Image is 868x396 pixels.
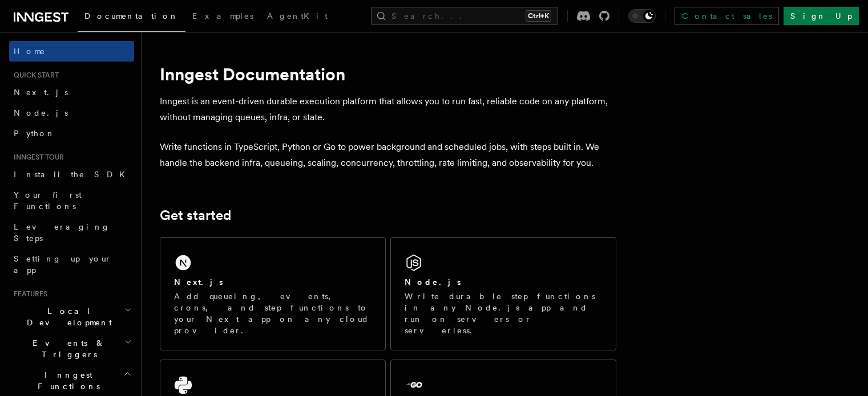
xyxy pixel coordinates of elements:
[9,337,124,360] span: Events & Triggers
[14,108,68,117] span: Node.js
[14,46,46,57] span: Home
[628,9,656,23] button: Toggle dark mode
[160,139,616,171] p: Write functions in TypeScript, Python or Go to power background and scheduled jobs, with steps bu...
[9,164,134,185] a: Install the SDK
[160,207,231,223] a: Get started
[784,7,859,25] a: Sign Up
[14,190,82,211] span: Your first Functions
[267,11,328,21] span: AgentKit
[174,291,372,336] p: Add queueing, events, crons, and step functions to your Next app on any cloud provider.
[526,10,551,22] kbd: Ctrl+K
[371,7,558,25] button: Search...Ctrl+K
[14,88,68,97] span: Next.js
[405,276,461,288] h2: Node.js
[9,301,134,333] button: Local Development
[78,3,185,32] a: Documentation
[9,82,134,103] a: Next.js
[160,93,616,125] p: Inngest is an event-driven durable execution platform that allows you to run fast, reliable code ...
[9,333,134,365] button: Events & Triggers
[9,289,47,299] span: Features
[9,369,123,392] span: Inngest Functions
[9,103,134,123] a: Node.js
[160,237,386,350] a: Next.jsAdd queueing, events, crons, and step functions to your Next app on any cloud provider.
[9,123,134,144] a: Python
[185,3,260,31] a: Examples
[390,237,616,350] a: Node.jsWrite durable step functions in any Node.js app and run on servers or serverless.
[260,3,334,31] a: AgentKit
[174,276,223,288] h2: Next.js
[14,254,112,275] span: Setting up your app
[14,222,110,243] span: Leveraging Steps
[9,217,134,248] a: Leveraging Steps
[84,11,179,21] span: Documentation
[14,170,132,179] span: Install the SDK
[675,7,779,25] a: Contact sales
[160,64,616,84] h1: Inngest Documentation
[9,305,124,328] span: Local Development
[9,71,59,80] span: Quick start
[9,248,134,280] a: Setting up your app
[405,291,602,336] p: Write durable step functions in any Node.js app and run on servers or serverless.
[14,129,55,138] span: Python
[192,11,253,21] span: Examples
[9,185,134,217] a: Your first Functions
[9,153,64,162] span: Inngest tour
[9,41,134,62] a: Home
